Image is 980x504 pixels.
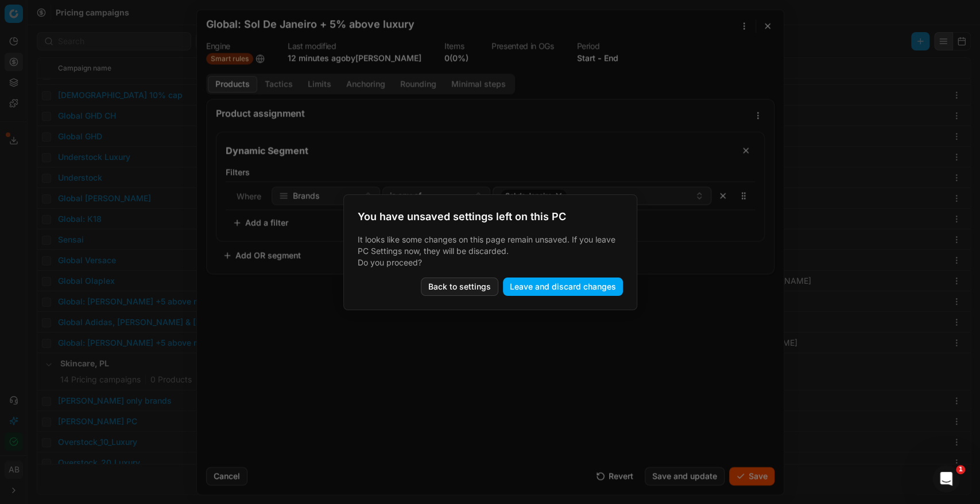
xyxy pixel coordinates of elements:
button: Leave and discard changes [503,278,623,296]
span: 1 [956,465,965,474]
span: It looks like some changes on this page remain unsaved. If you leave PC Settings now, they will b... [358,235,615,267]
iframe: Intercom live chat [932,465,960,493]
h2: You have unsaved settings left on this PC [358,209,623,225]
button: Back to settings [421,278,498,296]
